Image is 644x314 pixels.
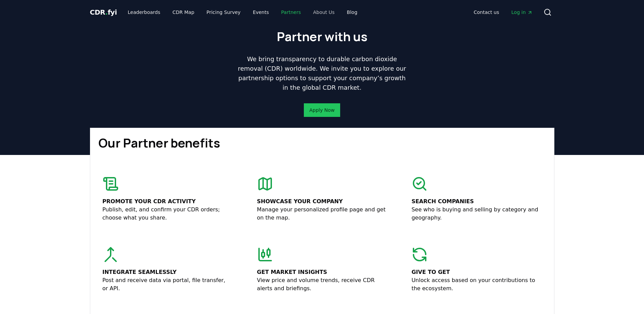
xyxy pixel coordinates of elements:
a: Partners [276,6,306,18]
a: Apply Now [309,107,334,114]
a: Pricing Survey [201,6,246,18]
p: Manage your personalized profile page and get on the map. [257,206,387,222]
p: Showcase your company [257,197,387,206]
a: Blog [342,6,363,18]
a: Log in [506,6,538,18]
p: View price and volume trends, receive CDR alerts and briefings. [257,276,387,293]
nav: Main [122,6,363,18]
nav: Main [468,6,538,18]
p: Integrate seamlessly [103,268,233,276]
p: Publish, edit, and confirm your CDR orders; choose what you share. [103,206,233,222]
a: Events [247,6,274,18]
p: Promote your CDR activity [103,197,233,206]
h1: Partner with us [277,30,367,43]
h1: Our Partner benefits [98,136,546,150]
a: CDR.fyi [90,7,117,17]
p: We bring transparency to durable carbon dioxide removal (CDR) worldwide. We invite you to explore... [235,54,409,92]
span: CDR fyi [90,8,117,16]
button: Apply Now [304,103,340,117]
span: Log in [511,9,532,16]
p: Get market insights [257,268,387,276]
p: Unlock access based on your contributions to the ecosystem. [411,276,541,293]
p: See who is buying and selling by category and geography. [411,206,541,222]
a: CDR Map [167,6,200,18]
span: . [105,8,108,16]
p: Post and receive data via portal, file transfer, or API. [103,276,233,293]
a: About Us [308,6,340,18]
p: Give to get [411,268,541,276]
a: Leaderboards [122,6,166,18]
p: Search companies [411,197,541,206]
a: Contact us [468,6,504,18]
